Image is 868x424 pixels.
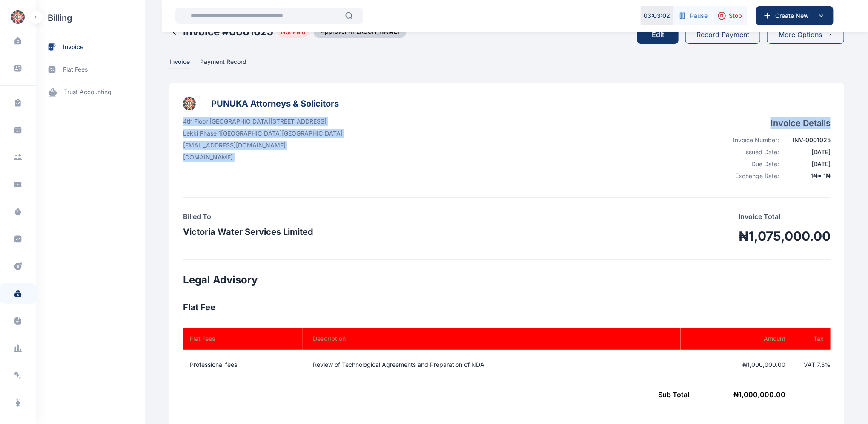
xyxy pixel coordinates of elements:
th: Description [303,328,681,350]
a: Record Payment [685,18,760,51]
p: [DOMAIN_NAME] [183,153,343,162]
span: invoice [63,43,83,52]
div: [DATE] [784,148,831,156]
h3: Victoria Water Services Limited [183,225,313,239]
p: Lekki Phase 1 [GEOGRAPHIC_DATA] [GEOGRAPHIC_DATA] [183,129,343,138]
h3: PUNUKA Attorneys & Solicitors [211,97,339,110]
a: flat fees [36,58,145,81]
button: Record Payment [685,25,760,44]
button: Create New [756,6,834,25]
td: Review of Technological Agreements and Preparation of NDA [303,350,681,380]
a: Edit [637,18,685,51]
td: ₦1,000,000.00 [681,350,792,380]
span: Stop [729,12,742,20]
a: invoice [36,36,145,58]
td: ₦ 1,000,000.00 [183,380,792,410]
div: Due Date: [724,160,779,168]
span: More Options [779,29,822,40]
h1: ₦1,075,000.00 [739,228,831,244]
a: trust accounting [36,81,145,104]
div: Invoice Number: [724,136,779,144]
div: Exchange Rate: [724,172,779,180]
div: INV-0001025 [784,136,831,144]
p: 4th Floor [GEOGRAPHIC_DATA][STREET_ADDRESS] [183,117,343,126]
button: Pause [673,6,713,25]
span: Pause [690,12,708,20]
h3: Flat Fee [183,300,831,314]
span: Payment Record [200,58,246,67]
h4: Invoice Details [724,117,831,129]
span: Approver : [PERSON_NAME] [314,26,406,38]
th: Amount [681,328,792,350]
p: Invoice Total [739,211,831,222]
h4: Billed To [183,211,313,222]
span: Create New [772,12,816,20]
td: Professional fees [183,350,303,380]
button: Stop [713,6,747,25]
th: Tax [792,328,831,350]
span: Invoice [169,58,190,67]
th: Flat Fees [183,328,303,350]
h2: Legal Advisory [183,273,831,287]
p: [EMAIL_ADDRESS][DOMAIN_NAME] [183,141,343,150]
div: 1 ₦ = 1 ₦ [784,172,831,180]
img: businessLogo [183,97,196,110]
span: Sub Total [658,390,689,399]
button: Edit [637,25,679,44]
div: [DATE] [784,160,831,168]
span: Not Paid [278,26,309,38]
td: VAT 7.5 % [792,350,831,380]
p: 03 : 03 : 02 [644,12,670,20]
div: Issued Date: [724,148,779,156]
h2: Invoice # 0001025 [183,25,273,39]
span: flat fees [63,65,88,74]
span: trust accounting [64,88,112,97]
